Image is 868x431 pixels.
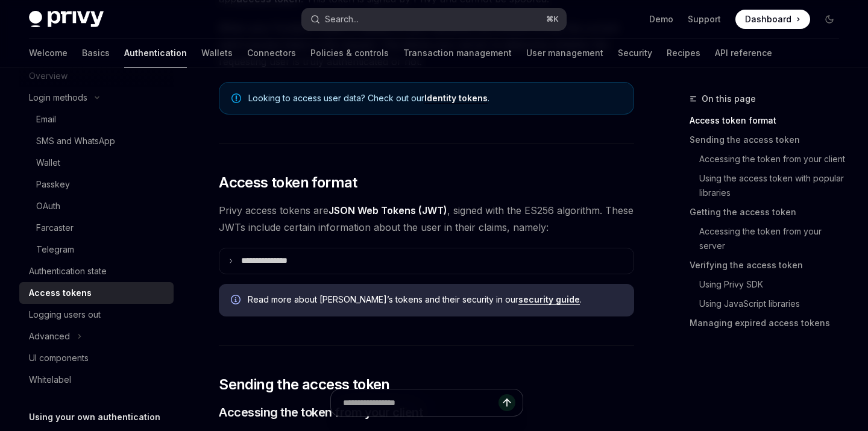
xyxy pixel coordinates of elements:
div: SMS and WhatsApp [36,134,115,148]
div: Telegram [36,242,74,257]
a: SMS and WhatsApp [19,130,174,152]
a: Demo [649,13,673,25]
a: Using JavaScript libraries [690,294,849,313]
a: API reference [715,39,772,68]
a: Logging users out [19,304,174,326]
a: Farcaster [19,217,174,239]
a: Verifying the access token [690,256,849,275]
button: Toggle Login methods section [19,87,174,109]
div: Logging users out [29,307,101,322]
div: Authentication state [29,264,107,278]
a: Using Privy SDK [690,275,849,294]
button: Toggle Advanced section [19,326,174,347]
div: OAuth [36,199,60,213]
a: OAuth [19,195,174,217]
a: security guide [518,294,580,305]
svg: Info [231,295,243,307]
span: ⌘ K [546,14,559,24]
a: Basics [82,39,110,68]
a: Getting the access token [690,203,849,222]
button: Toggle dark mode [820,10,839,29]
h5: Using your own authentication [29,410,160,424]
a: JSON Web Tokens (JWT) [329,204,447,217]
a: Transaction management [403,39,512,68]
div: Advanced [29,329,70,344]
a: Authentication [124,39,187,68]
button: Send message [498,394,515,411]
span: On this page [702,92,756,106]
a: Identity tokens [424,93,488,104]
a: Welcome [29,39,68,68]
a: Recipes [667,39,700,68]
a: Using the access token with popular libraries [690,169,849,203]
div: Login methods [29,90,87,105]
a: Accessing the token from your client [690,149,849,169]
a: UI components [19,347,174,369]
span: Looking to access user data? Check out our . [248,92,621,104]
a: Whitelabel [19,369,174,391]
span: Sending the access token [219,375,390,394]
a: User management [526,39,603,68]
a: Managing expired access tokens [690,313,849,333]
span: Access token format [219,173,357,192]
svg: Note [231,93,241,103]
img: dark logo [29,11,104,28]
span: Privy access tokens are , signed with the ES256 algorithm. These JWTs include certain information... [219,202,634,236]
a: Accessing the token from your server [690,222,849,256]
span: Dashboard [745,13,791,25]
span: Read more about [PERSON_NAME]’s tokens and their security in our . [248,294,622,306]
div: UI components [29,351,89,365]
div: Farcaster [36,221,74,235]
button: Open search [302,8,565,30]
a: Security [618,39,652,68]
a: Connectors [247,39,296,68]
a: Telegram [19,239,174,260]
div: Access tokens [29,286,92,300]
div: Wallet [36,156,60,170]
div: Email [36,112,56,127]
a: Access token format [690,111,849,130]
a: Sending the access token [690,130,849,149]
a: Access tokens [19,282,174,304]
a: Authentication state [19,260,174,282]
a: Email [19,109,174,130]
div: Whitelabel [29,373,71,387]
a: Passkey [19,174,174,195]
a: Wallets [201,39,233,68]
a: Dashboard [735,10,810,29]
div: Passkey [36,177,70,192]
div: Search... [325,12,359,27]
a: Support [688,13,721,25]
input: Ask a question... [343,389,498,416]
a: Wallet [19,152,174,174]
a: Policies & controls [310,39,389,68]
